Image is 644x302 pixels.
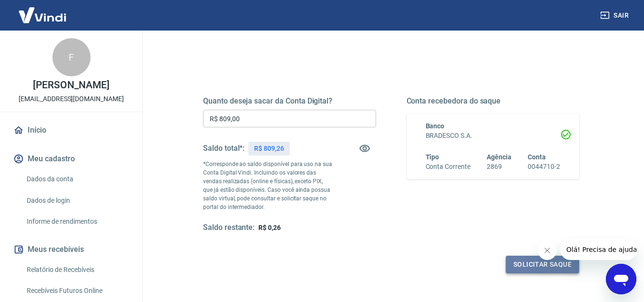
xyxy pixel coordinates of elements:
a: Informe de rendimentos [23,212,131,231]
p: *Corresponde ao saldo disponível para uso na sua Conta Digital Vindi. Incluindo os valores das ve... [203,160,333,211]
a: Relatório de Recebíveis [23,260,131,280]
h6: Conta Corrente [426,162,470,172]
img: Vindi [11,0,73,30]
span: Agência [487,153,511,161]
h6: 0044710-2 [528,162,560,172]
iframe: Mensagem da empresa [561,239,636,260]
span: R$ 0,26 [258,224,281,231]
button: Meu cadastro [11,148,131,169]
p: R$ 809,26 [254,144,284,154]
a: Dados da conta [23,169,131,189]
h5: Saldo restante: [203,223,255,233]
button: Sair [598,7,633,24]
h5: Quanto deseja sacar da Conta Digital? [203,96,376,106]
a: Início [11,120,131,141]
h5: Conta recebedora do saque [407,96,580,106]
iframe: Fechar mensagem [538,241,557,260]
button: Solicitar saque [506,256,579,273]
span: Banco [426,122,445,130]
h6: 2869 [487,162,511,172]
h6: BRADESCO S.A. [426,131,561,141]
span: Olá! Precisa de ajuda? [6,7,80,14]
span: Conta [528,153,546,161]
h5: Saldo total*: [203,144,245,153]
button: Meus recebíveis [11,239,131,260]
p: [EMAIL_ADDRESS][DOMAIN_NAME] [19,94,124,104]
iframe: Botão para abrir a janela de mensagens [606,264,636,294]
div: F [52,38,91,76]
p: [PERSON_NAME] [33,80,109,90]
span: Tipo [426,153,440,161]
a: Dados de login [23,191,131,210]
a: Recebíveis Futuros Online [23,281,131,301]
